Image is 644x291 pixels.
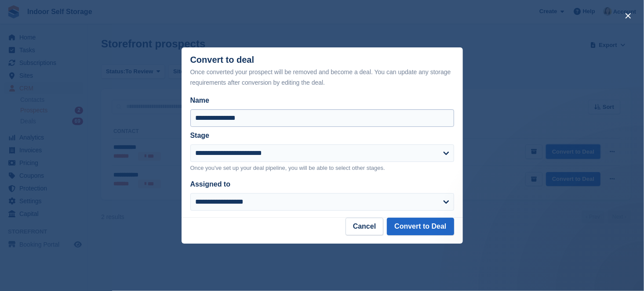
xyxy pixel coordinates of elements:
button: Cancel [346,218,383,235]
button: close [621,9,635,23]
p: Once you've set up your deal pipeline, you will be able to select other stages. [190,164,454,172]
label: Name [190,95,454,106]
div: Convert to deal [190,55,454,88]
label: Stage [190,132,210,139]
button: Convert to Deal [387,218,454,235]
label: Assigned to [190,180,231,188]
div: Once converted your prospect will be removed and become a deal. You can update any storage requir... [190,67,454,88]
